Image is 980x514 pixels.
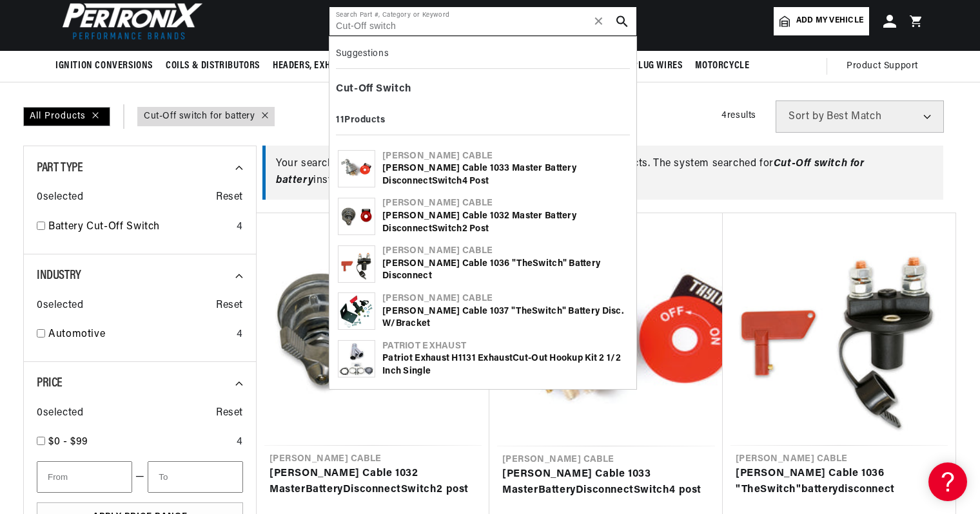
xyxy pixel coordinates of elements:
[533,259,563,269] b: Switch
[338,246,375,282] img: Taylor Cable 1036 "The Switch" battery disconnect
[789,111,824,122] span: Sort by
[502,466,710,499] a: [PERSON_NAME] Cable 1033 MasterBatteryDisconnectSwitch4 post
[48,327,231,343] a: Automotive
[382,210,628,235] div: [PERSON_NAME] Cable 1032 Master Battery Disconnect 2 post
[847,59,918,73] span: Product Support
[148,461,243,493] input: To
[847,51,925,82] summary: Product Support
[237,219,243,236] div: 4
[37,269,81,282] span: Industry
[216,189,243,206] span: Reset
[382,305,628,330] div: [PERSON_NAME] Cable 1037 "The " battery disc. w/bracket
[37,377,63,390] span: Price
[266,51,430,81] summary: Headers, Exhausts & Components
[774,7,869,35] a: Add my vehicle
[336,84,354,94] b: Cut
[37,162,83,175] span: Part Type
[159,51,266,81] summary: Coils & Distributors
[166,59,260,73] span: Coils & Distributors
[382,340,628,353] div: Patriot Exhaust
[55,59,153,73] span: Ignition Conversions
[269,466,476,499] a: [PERSON_NAME] Cable 1032 MasterBatteryDisconnectSwitch2 post
[338,294,375,328] img: Taylor Cable 1037 "The Switch" battery disc. w/bracket
[513,354,528,363] b: Cut
[37,189,83,206] span: 0 selected
[532,307,562,316] b: Switch
[237,434,243,451] div: 4
[721,111,756,120] span: 4 results
[216,405,243,422] span: Reset
[382,162,628,187] div: [PERSON_NAME] Cable 1033 Master Battery Disconnect 4 post
[695,59,749,73] span: Motorcycle
[376,84,412,94] b: Switch
[135,469,145,486] span: —
[216,298,243,314] span: Reset
[329,7,636,35] input: Search Part #, Category or Keyword
[48,437,88,447] span: $0 - $99
[736,466,943,499] a: [PERSON_NAME] Cable 1036 "TheSwitch"batterydisconnect
[37,405,83,422] span: 0 selected
[776,100,944,133] select: Sort by
[23,107,110,126] div: All Products
[382,197,628,210] div: [PERSON_NAME] Cable
[37,461,132,493] input: From
[382,150,628,163] div: [PERSON_NAME] Cable
[237,327,243,343] div: 4
[37,298,83,314] span: 0 selected
[276,158,865,186] span: Cut-Off switch for battery
[432,224,462,234] b: Switch
[336,43,630,69] div: Suggestions
[338,157,375,182] img: Taylor Cable 1033 Master Battery Disconnect Switch 4 post
[48,219,231,236] a: Battery Cut-Off Switch
[262,146,943,199] div: Your search for did not match any products. The system searched for instead.
[273,59,424,73] span: Headers, Exhausts & Components
[382,292,628,305] div: [PERSON_NAME] Cable
[382,258,628,283] div: [PERSON_NAME] Cable 1036 "The " battery disconnect
[338,198,375,234] img: Taylor Cable 1032 Master Battery Disconnect Switch 2 post
[336,115,386,125] b: 11 Products
[336,79,630,100] div: -
[358,84,373,94] b: Off
[608,7,636,35] button: search button
[338,341,375,377] img: Patriot Exhaust H1131 Exhaust Cut-Out Hookup Kit 2 1/2 Inch Single
[382,245,628,258] div: [PERSON_NAME] Cable
[432,176,462,186] b: Switch
[382,352,628,377] div: Patriot Exhaust H1131 Exhaust -Out Hookup Kit 2 1/2 Inch Single
[55,51,159,81] summary: Ignition Conversions
[604,59,683,73] span: Spark Plug Wires
[689,51,756,81] summary: Motorcycle
[796,15,863,27] span: Add my vehicle
[598,51,689,81] summary: Spark Plug Wires
[144,109,255,124] a: Cut-Off switch for battery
